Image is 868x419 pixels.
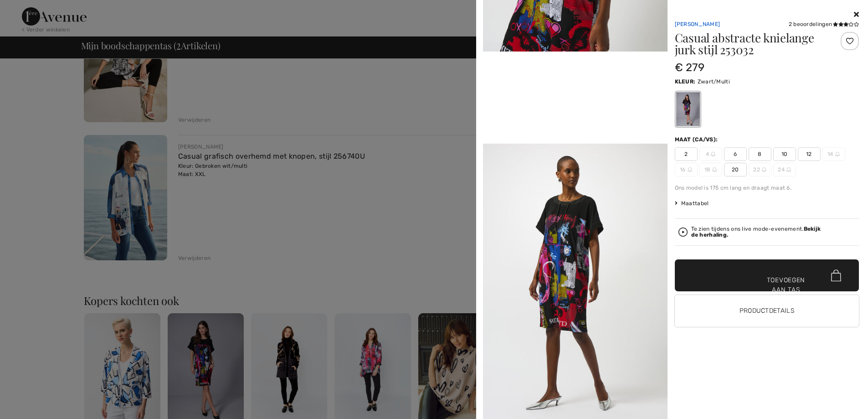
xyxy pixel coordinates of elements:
div: Zwart/Multi [676,92,699,126]
img: ring-m.svg [762,167,766,172]
font: Hulp [21,6,40,15]
font: Maat (CA/VS): [675,136,718,143]
img: Bag.svg [831,270,841,282]
font: 12 [806,151,812,157]
button: Productdetails [675,295,859,327]
font: 8 [758,151,761,157]
font: 6 [734,151,737,157]
font: Maattabel [681,200,709,207]
font: 22 [753,166,760,173]
font: Toevoegen aan tas [767,275,805,295]
font: 24 [778,166,785,173]
font: 4 [706,151,709,157]
font: Zwart/Multi [698,78,730,85]
font: Ons model is 175 cm lang en draagt ​​maat 6. [675,185,792,191]
font: Te zien tijdens ons live mode-evenement. [691,226,804,232]
font: 20 [732,166,739,173]
img: Bekijk de herhaling [678,228,688,237]
font: 18 [704,166,711,173]
img: ring-m.svg [712,167,717,172]
img: ring-m.svg [786,167,791,172]
img: ring-m.svg [711,152,715,156]
font: 10 [781,151,788,157]
font: 2 beoordelingen [789,21,832,27]
font: Productdetails [740,307,794,315]
font: Kleur: [675,78,696,85]
font: Casual abstracte knielange jurk stijl 253032 [675,30,814,57]
img: ring-m.svg [688,167,692,172]
img: ring-m.svg [835,152,840,156]
font: € 279 [675,61,705,74]
font: 14 [827,151,833,157]
font: 16 [680,166,686,173]
a: [PERSON_NAME] [675,21,720,27]
font: Bekijk de herhaling. [691,226,821,238]
font: 2 [684,151,688,157]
